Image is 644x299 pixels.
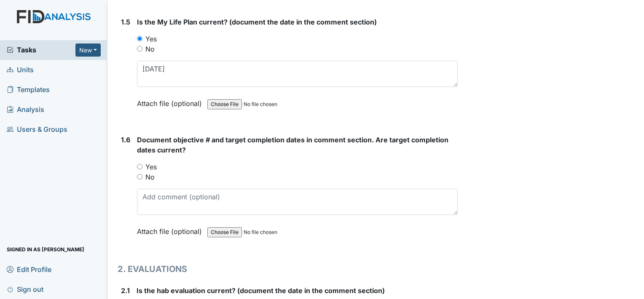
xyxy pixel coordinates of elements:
h1: 2. EVALUATIONS [118,263,458,275]
span: Document objective # and target completion dates in comment section. Are target completion dates ... [137,136,448,154]
span: Is the hab evaluation current? (document the date in the comment section) [137,286,385,295]
input: Yes [137,36,142,41]
span: Edit Profile [7,263,51,276]
span: Users & Groups [7,123,67,136]
label: Yes [145,34,157,44]
label: Yes [145,162,157,172]
span: Is the My Life Plan current? (document the date in the comment section) [137,18,377,26]
label: Attach file (optional) [137,94,205,109]
button: New [75,43,101,57]
span: Templates [7,83,50,96]
a: Tasks [7,45,75,55]
label: 1.5 [121,17,130,27]
label: No [145,44,155,54]
input: Yes [137,164,142,169]
span: Signed in as [PERSON_NAME] [7,243,84,256]
input: No [137,46,142,52]
span: Units [7,63,34,76]
label: 1.6 [121,135,130,145]
span: Sign out [7,283,43,296]
label: No [145,172,155,182]
label: Attach file (optional) [137,222,205,236]
label: 2.1 [121,285,130,296]
span: Analysis [7,103,44,116]
input: No [137,174,142,179]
